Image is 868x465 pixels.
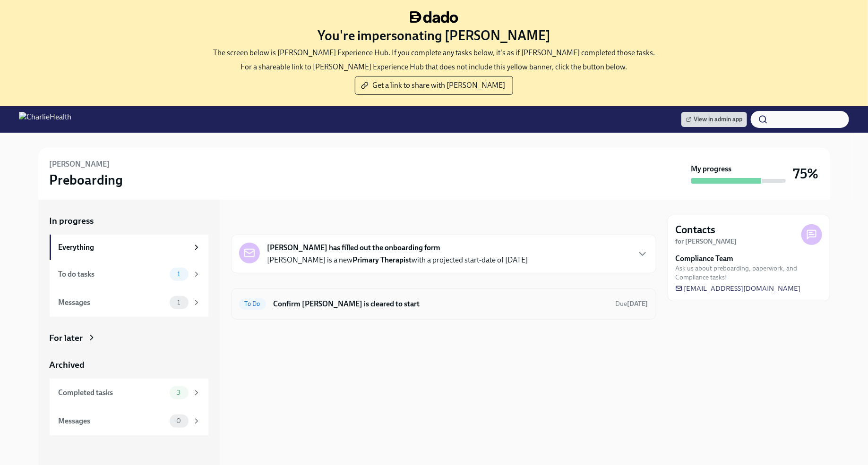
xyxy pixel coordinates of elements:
strong: My progress [691,164,732,174]
div: To do tasks [59,269,166,279]
span: Due [616,300,648,308]
div: Everything [59,242,189,253]
span: 1 [172,299,186,306]
span: View in admin app [686,115,742,124]
span: October 15th, 2025 08:00 [616,299,648,308]
div: Messages [59,416,166,426]
a: Messages0 [50,407,208,435]
a: In progress [50,215,208,227]
span: Ask us about preboarding, paperwork, and Compliance tasks! [676,264,822,282]
h6: [PERSON_NAME] [50,159,110,169]
div: Messages [59,297,166,308]
img: CharlieHealth [19,112,71,127]
a: For later [50,332,208,344]
a: To DoConfirm [PERSON_NAME] is cleared to startDue[DATE] [239,296,648,312]
a: To do tasks1 [50,260,208,288]
p: The screen below is [PERSON_NAME] Experience Hub. If you complete any tasks below, it's as if [PE... [213,48,655,58]
h3: You're impersonating [PERSON_NAME] [318,27,550,44]
h3: Preboarding [50,171,123,188]
a: [EMAIL_ADDRESS][DOMAIN_NAME] [676,284,801,293]
span: 3 [171,389,186,396]
a: View in admin app [681,112,747,127]
a: Completed tasks3 [50,379,208,407]
div: Completed tasks [59,388,166,398]
strong: Compliance Team [676,254,734,264]
button: Get a link to share with [PERSON_NAME] [355,76,513,95]
span: Get a link to share with [PERSON_NAME] [363,81,505,90]
a: Archived [50,359,208,371]
span: 0 [171,417,187,424]
strong: Primary Therapist [353,255,412,264]
span: 1 [172,271,186,278]
a: Messages1 [50,288,208,317]
h3: 75% [793,165,819,182]
h6: Confirm [PERSON_NAME] is cleared to start [274,299,608,309]
strong: [DATE] [627,300,648,308]
strong: for [PERSON_NAME] [676,237,737,245]
h4: Contacts [676,223,716,237]
p: For a shareable link to [PERSON_NAME] Experience Hub that does not include this yellow banner, cl... [241,62,627,72]
div: For later [50,332,83,344]
div: In progress [231,215,275,227]
span: To Do [239,300,266,307]
p: [PERSON_NAME] is a new with a projected start-date of [DATE] [267,255,528,265]
strong: [PERSON_NAME] has filled out the onboarding form [267,243,441,253]
img: dado [410,11,458,23]
a: Everything [50,235,208,260]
